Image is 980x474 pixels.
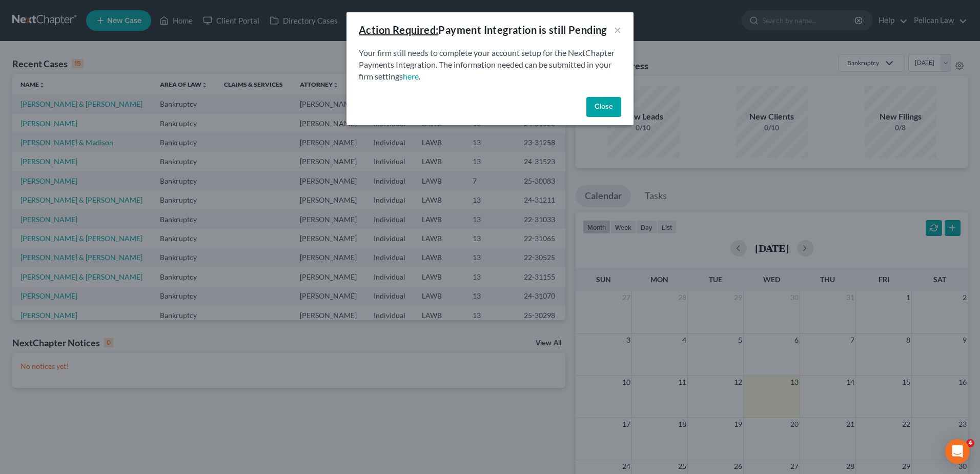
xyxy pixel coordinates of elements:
button: Close [586,97,621,117]
u: Action Required: [359,24,438,36]
button: × [614,24,621,36]
span: 4 [966,439,974,447]
a: here [403,71,419,81]
p: Your firm still needs to complete your account setup for the NextChapter Payments Integration. Th... [359,47,621,83]
div: Open Intercom Messenger [945,439,970,464]
div: Payment Integration is still Pending [359,23,607,37]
